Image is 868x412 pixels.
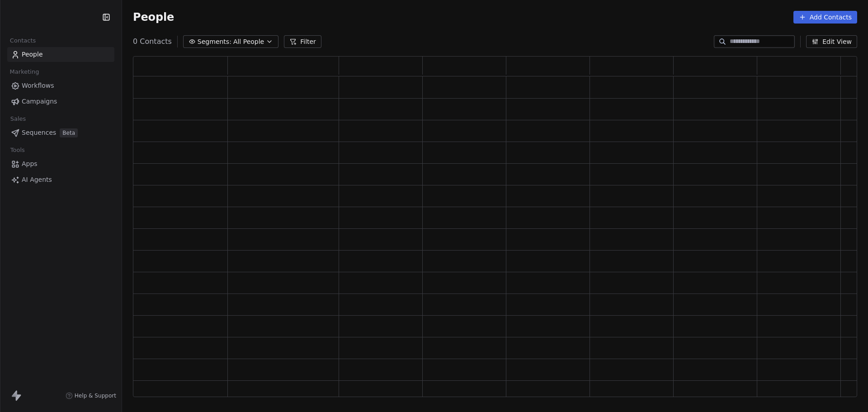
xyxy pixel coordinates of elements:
span: AI Agents [22,175,52,185]
span: Workflows [22,81,54,90]
a: People [7,47,114,62]
button: Filter [284,35,321,48]
a: Apps [7,156,114,171]
span: Beta [60,128,78,137]
span: Sequences [22,128,56,137]
span: Help & Support [75,392,116,399]
span: Apps [22,159,38,169]
span: Marketing [6,65,43,79]
span: Sales [6,112,30,126]
a: Help & Support [66,392,116,399]
span: Segments: [198,37,231,47]
span: People [133,10,174,24]
button: Edit View [806,35,857,48]
button: Add Contacts [793,11,857,24]
span: Tools [6,143,28,157]
a: AI Agents [7,172,114,187]
a: SequencesBeta [7,125,114,140]
span: People [22,50,43,59]
span: Campaigns [22,97,57,106]
a: Campaigns [7,94,114,109]
span: Contacts [6,34,40,47]
a: Workflows [7,78,114,93]
span: 0 Contacts [133,36,172,47]
span: All People [233,37,264,47]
